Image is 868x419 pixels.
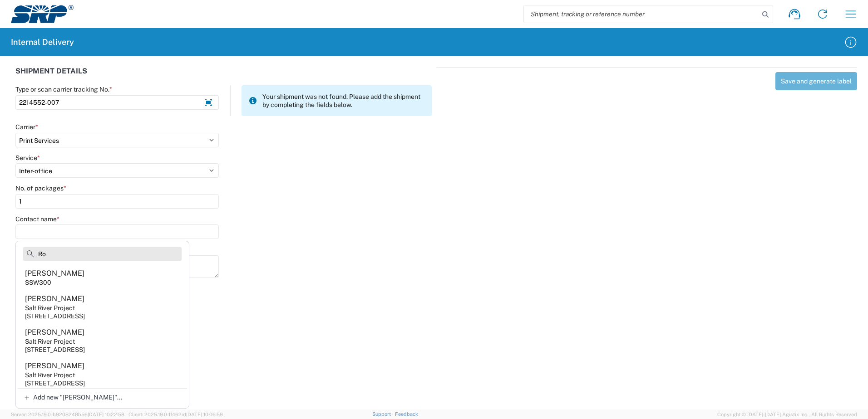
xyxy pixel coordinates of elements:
span: Your shipment was not found. Please add the shipment by completing the fields below. [262,93,424,109]
input: Shipment, tracking or reference number [524,5,759,23]
span: Client: 2025.19.0-1f462a1 [128,412,223,417]
label: No. of packages [15,184,66,192]
span: Add new "[PERSON_NAME]"... [33,393,122,401]
div: SSW300 [25,278,51,287]
label: Service [15,154,40,162]
h2: Internal Delivery [11,37,74,48]
div: [STREET_ADDRESS] [25,312,85,320]
div: [PERSON_NAME] [25,268,84,278]
div: SHIPMENT DETAILS [15,67,432,85]
label: Contact name [15,215,59,223]
span: Copyright © [DATE]-[DATE] Agistix Inc., All Rights Reserved [717,410,857,419]
div: [PERSON_NAME] [25,361,84,371]
div: [STREET_ADDRESS] [25,379,85,387]
div: [STREET_ADDRESS] [25,346,85,354]
label: Carrier [15,123,38,131]
div: [PERSON_NAME] [25,327,84,337]
div: Salt River Project [25,304,75,312]
div: [PERSON_NAME] [25,294,84,304]
a: Support [372,411,395,417]
span: Server: 2025.19.0-b9208248b56 [11,412,124,417]
a: Feedback [395,411,418,417]
img: srp [11,5,74,23]
span: [DATE] 10:22:58 [88,412,124,417]
div: Salt River Project [25,371,75,379]
span: [DATE] 10:06:59 [186,412,223,417]
label: Type or scan carrier tracking No. [15,85,112,93]
div: Salt River Project [25,337,75,346]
